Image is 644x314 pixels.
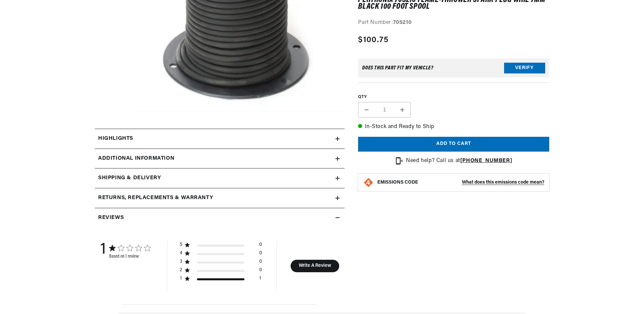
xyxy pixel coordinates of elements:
summary: Shipping & Delivery [95,168,345,188]
div: 5 [179,242,182,248]
button: EMISSIONS CODEWhat does this emissions code mean? [377,180,544,186]
h2: Returns, Replacements & Warranty [98,194,213,202]
div: 0 [259,250,262,259]
img: Emissions code [363,177,374,188]
div: Part Number: [358,19,549,27]
div: Based on 1 review [109,254,150,259]
h2: Reviews [98,214,124,222]
div: 1 [259,276,261,284]
summary: Returns, Replacements & Warranty [95,188,345,208]
div: 1 star by 1 reviews [179,276,262,284]
div: Does This part fit My vehicle? [362,65,433,71]
div: 0 [259,259,262,267]
div: 2 star by 0 reviews [179,267,262,276]
summary: Highlights [95,129,345,149]
div: 3 [179,259,182,265]
div: 3 star by 0 reviews [179,259,262,267]
h2: Shipping & Delivery [98,174,161,183]
button: Add to cart [358,137,549,152]
div: 4 star by 0 reviews [179,250,262,259]
div: 0 [259,242,262,250]
div: 5 star by 0 reviews [179,242,262,250]
div: 4 [179,250,182,256]
div: 2 [179,267,182,273]
div: 0 [259,267,262,276]
summary: Reviews [95,208,345,228]
summary: Additional Information [95,149,345,168]
h2: Highlights [98,134,133,143]
span: $100.75 [358,34,388,46]
label: QTY [358,94,549,100]
a: [PHONE_NUMBER] [460,158,512,163]
div: 1 [100,241,106,259]
strong: 70S210 [393,20,412,25]
strong: What does this emissions code mean? [462,180,544,185]
div: 1 [179,276,182,282]
button: Write A Review [290,260,339,272]
strong: EMISSIONS CODE [377,180,418,185]
p: Need help? Call us at [406,157,512,165]
p: In-Stock and Ready to Ship [358,123,549,131]
h2: Additional Information [98,154,174,163]
button: Verify [504,63,545,73]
